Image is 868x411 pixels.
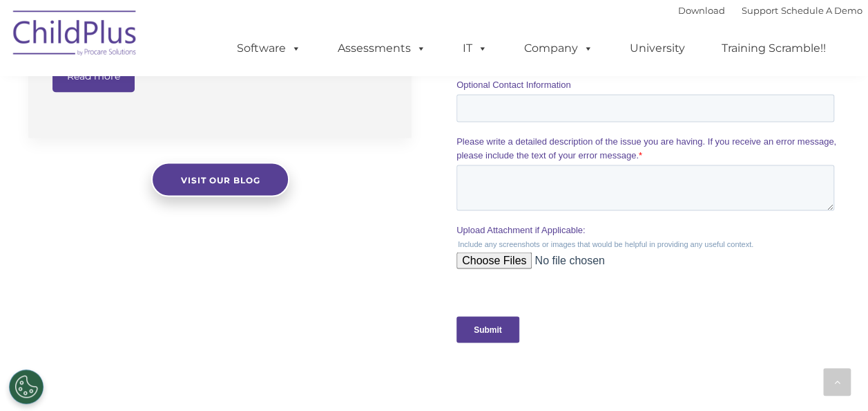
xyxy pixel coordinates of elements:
button: Cookies Settings [9,369,44,404]
a: IT [449,35,501,62]
a: Training Scramble!! [708,35,840,62]
a: Assessments [324,35,440,62]
a: Company [510,35,607,62]
a: Visit our blog [151,162,289,197]
span: Last name [192,91,234,102]
font: | [678,5,862,16]
a: Support [742,5,778,16]
a: Download [678,5,725,16]
a: Schedule A Demo [781,5,862,16]
a: Software [223,35,315,62]
img: ChildPlus by Procare Solutions [6,1,144,70]
span: Visit our blog [180,174,260,185]
a: University [616,35,699,62]
span: Phone number [192,148,251,158]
